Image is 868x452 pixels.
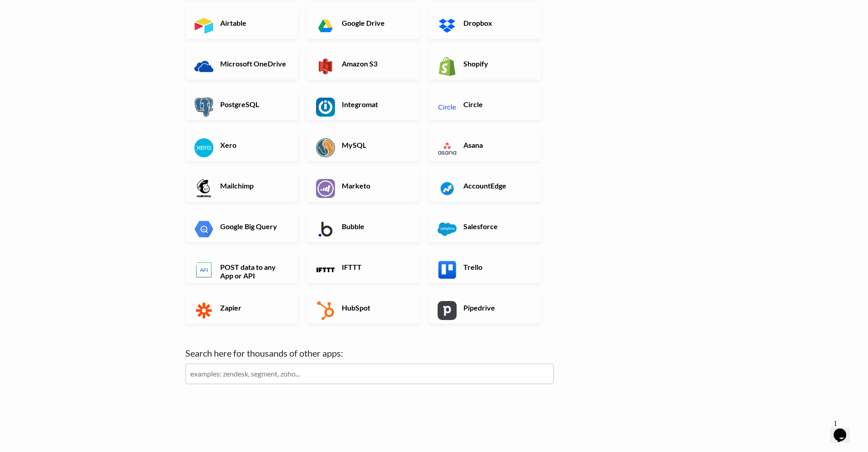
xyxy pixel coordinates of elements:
[307,7,420,39] a: Google Drive
[461,100,532,108] h6: Circle
[438,179,457,198] img: AccountEdge App & API
[316,179,335,198] img: Marketo App & API
[218,263,289,280] h6: POST data to any App or API
[429,7,541,39] a: Dropbox
[218,59,289,68] h6: Microsoft OneDrive
[316,98,335,117] img: Integromat App & API
[438,98,457,117] img: Circle App & API
[194,220,213,239] img: Google Big Query App & API
[185,292,298,324] a: Zapier
[316,260,335,279] img: IFTTT App & API
[307,211,420,242] a: Bubble
[194,179,213,198] img: Mailchimp App & API
[340,222,410,231] h6: Bubble
[438,260,457,279] img: Trello App & API
[429,251,541,283] a: Trello
[307,292,420,324] a: HubSpot
[316,220,335,239] img: Bubble App & API
[185,89,298,120] a: PostgreSQL
[438,138,457,157] img: Asana App & API
[461,141,532,149] h6: Asana
[218,303,289,312] h6: Zapier
[185,7,298,39] a: Airtable
[218,100,289,108] h6: PostgreSQL
[218,181,289,190] h6: Mailchimp
[185,170,298,202] a: Mailchimp
[194,260,213,279] img: POST data to any App or API App & API
[194,138,213,157] img: Xero App & API
[218,222,289,231] h6: Google Big Query
[218,19,289,27] h6: Airtable
[185,251,298,283] a: POST data to any App or API
[461,19,532,27] h6: Dropbox
[340,19,410,27] h6: Google Drive
[185,346,554,360] label: Search here for thousands of other apps:
[461,181,532,190] h6: AccountEdge
[340,59,410,68] h6: Amazon S3
[438,220,457,239] img: Salesforce App & API
[316,16,335,35] img: Google Drive App & API
[340,303,410,312] h6: HubSpot
[830,416,859,443] iframe: chat widget
[218,141,289,149] h6: Xero
[461,222,532,231] h6: Salesforce
[194,16,213,35] img: Airtable App & API
[429,89,541,120] a: Circle
[461,263,532,271] h6: Trello
[185,48,298,80] a: Microsoft OneDrive
[438,16,457,35] img: Dropbox App & API
[185,211,298,242] a: Google Big Query
[307,129,420,161] a: MySQL
[461,303,532,312] h6: Pipedrive
[429,211,541,242] a: Salesforce
[340,263,410,271] h6: IFTTT
[307,251,420,283] a: IFTTT
[429,129,541,161] a: Asana
[307,170,420,202] a: Marketo
[340,181,410,190] h6: Marketo
[316,138,335,157] img: MySQL App & API
[340,141,410,149] h6: MySQL
[185,363,554,384] input: examples: zendesk, segment, zoho...
[461,59,532,68] h6: Shopify
[307,89,420,120] a: Integromat
[429,170,541,202] a: AccountEdge
[316,57,335,76] img: Amazon S3 App & API
[438,301,457,320] img: Pipedrive App & API
[194,57,213,76] img: Microsoft OneDrive App & API
[429,292,541,324] a: Pipedrive
[316,301,335,320] img: HubSpot App & API
[307,48,420,80] a: Amazon S3
[194,98,213,117] img: PostgreSQL App & API
[438,57,457,76] img: Shopify App & API
[429,48,541,80] a: Shopify
[185,129,298,161] a: Xero
[340,100,410,108] h6: Integromat
[194,301,213,320] img: Zapier App & API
